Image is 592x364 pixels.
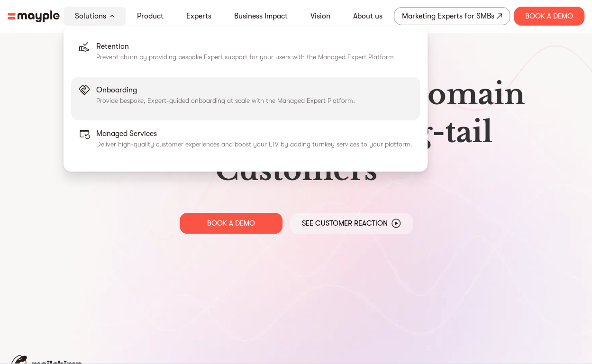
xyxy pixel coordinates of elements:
a: Product [137,10,164,22]
p: Onboarding [96,84,355,96]
a: Retention Prevent churn by providing bespoke Expert support for your users with the Managed Exper... [71,33,420,77]
p: Managed Services [96,128,412,139]
h1: Leverage High-Touch Domain Experts for Your Long-tail Customers [15,75,577,189]
p: Provide bespoke, Expert-guided onboarding at scale with the Managed Expert Platform. [96,96,355,105]
a: Marketing Experts for SMBs [394,7,510,25]
a: Managed Services Deliver high-quality customer experiences and boost your LTV by adding turnkey s... [71,120,420,164]
p: Retention [96,41,394,52]
img: arrow-down [110,15,114,18]
p: Prevent churn by providing bespoke Expert support for your users with the Managed Expert Platform [96,52,394,62]
a: See Customer Reaction [290,213,413,234]
p: Deliver high-quality customer experiences and boost your LTV by adding turnkey services to your p... [96,139,412,149]
a: BOOK A DEMO [180,213,282,234]
a: Onboarding Provide bespoke, Expert-guided onboarding at scale with the Managed Expert Platform. [71,77,420,120]
img: mayple-logo [8,10,60,22]
a: Vision [310,10,330,22]
a: Business Impact [234,10,288,22]
div: Marketing Experts for SMBs [402,9,494,23]
a: Solutions [75,10,106,22]
p: See Customer Reaction [302,218,388,228]
p: BOOK A DEMO [207,218,255,228]
a: About us [353,10,383,22]
a: Experts [186,10,211,22]
div: Book A Demo [514,7,584,26]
